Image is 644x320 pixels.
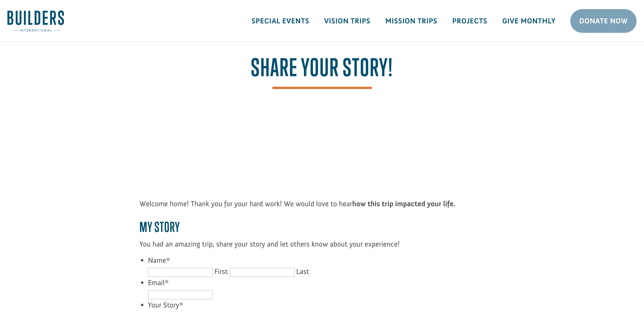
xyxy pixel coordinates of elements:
[148,278,169,287] label: Email
[352,199,455,208] strong: how this trip impacted your life.
[570,9,637,33] a: Donate Now
[214,267,228,276] label: First
[378,11,445,31] a: Mission Trips
[7,10,64,31] img: Builders International
[495,11,563,31] a: Give Monthly
[140,238,505,250] p: You had an amazing trip, share your story and let others know about your experience!
[244,11,317,31] a: Special Events
[296,267,309,276] label: Last
[148,256,170,265] label: Name
[148,300,184,310] label: Your Story
[140,198,505,209] p: Welcome home! Thank you for your hard work! We would love to hear
[251,53,393,89] span: Share your story!
[445,11,495,31] a: Projects
[140,219,505,238] h3: My Story
[140,92,309,188] iframe: My Story Welcome
[317,11,378,31] a: Vision Trips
